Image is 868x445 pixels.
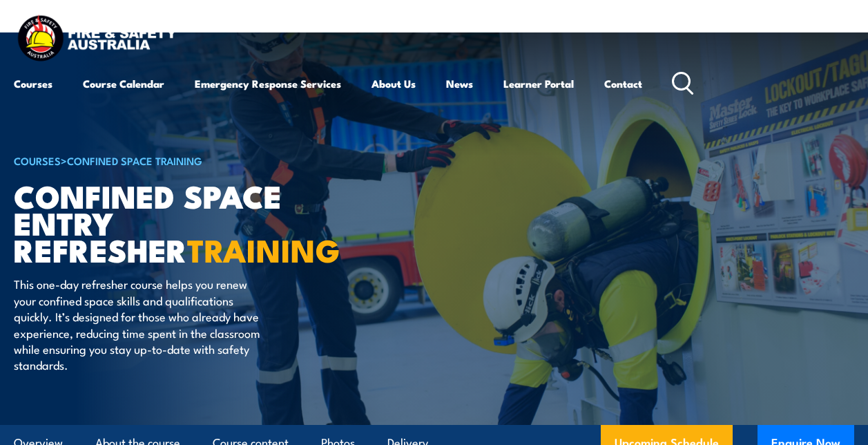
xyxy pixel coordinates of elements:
[446,67,473,100] a: News
[83,67,164,100] a: Course Calendar
[67,153,202,168] a: Confined Space Training
[503,67,574,100] a: Learner Portal
[14,276,266,372] p: This one-day refresher course helps you renew your confined space skills and qualifications quick...
[14,67,52,100] a: Courses
[14,182,355,263] h1: Confined Space Entry Refresher
[14,153,61,168] a: COURSES
[195,67,341,100] a: Emergency Response Services
[187,225,340,273] strong: TRAINING
[14,152,355,169] h6: >
[604,67,642,100] a: Contact
[372,67,416,100] a: About Us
